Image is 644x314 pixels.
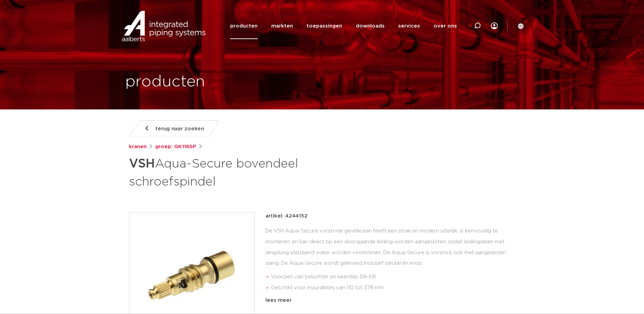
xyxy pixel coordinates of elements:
[155,123,204,134] span: terug naar zoeken
[129,143,147,151] a: kranen
[155,143,196,151] a: groep: GK116SP
[356,13,385,39] a: downloads
[434,13,457,39] a: over ons
[271,272,515,282] li: Voorzien van beluchter en keerklep DA-EB
[265,226,515,294] div: De VSH Aqua-Secure vorstvrije gevelkraan heeft een strak en modern uiterlijk, is eenvoudig te mon...
[265,212,308,220] p: artikel: 4244152
[398,13,420,39] a: services
[307,13,342,39] a: toepassingen
[129,158,155,170] strong: VSH
[125,71,205,93] h1: producten
[129,154,384,190] h1: Aqua-Secure bovendeel schroefspindel
[129,120,220,137] a: terug naar zoeken
[271,282,515,293] li: Geschikt voor muurdiktes van 110 tot 378 mm
[230,13,258,39] a: producten
[265,296,515,304] div: lees meer
[230,13,457,39] nav: Menu
[271,13,293,39] a: markten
